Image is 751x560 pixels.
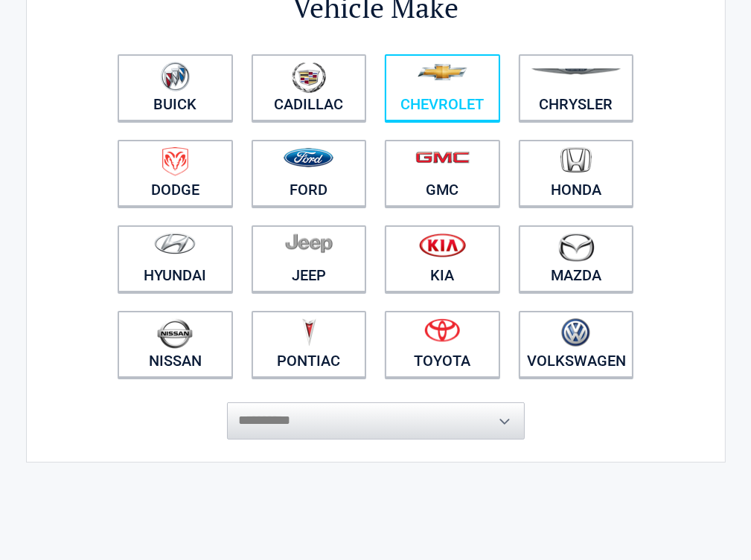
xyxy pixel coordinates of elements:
a: Hyundai [118,225,233,292]
img: nissan [157,318,193,349]
a: Volkswagen [519,311,634,378]
img: chrysler [531,68,621,75]
a: Mazda [519,225,634,292]
img: volkswagen [561,318,590,347]
a: Nissan [118,311,233,378]
a: GMC [385,140,500,207]
img: honda [560,147,592,173]
img: cadillac [292,62,326,93]
img: buick [161,62,190,91]
img: toyota [424,318,460,342]
img: kia [419,233,466,257]
a: Kia [385,225,500,292]
a: Pontiac [252,311,367,378]
a: Chrysler [519,54,634,121]
a: Cadillac [252,54,367,121]
img: chevrolet [418,64,467,80]
a: Jeep [252,225,367,292]
img: mazda [557,233,595,262]
img: dodge [162,147,188,176]
img: ford [284,148,333,167]
img: pontiac [301,318,316,347]
a: Dodge [118,140,233,207]
a: Buick [118,54,233,121]
a: Ford [252,140,367,207]
img: hyundai [154,233,196,254]
a: Honda [519,140,634,207]
img: jeep [285,233,333,254]
img: gmc [415,151,470,164]
a: Toyota [385,311,500,378]
a: Chevrolet [385,54,500,121]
